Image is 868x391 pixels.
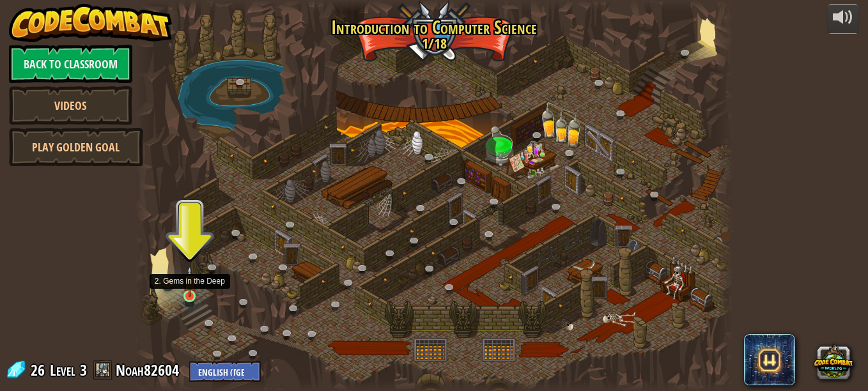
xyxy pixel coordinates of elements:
button: Adjust volume [827,4,859,34]
a: Videos [9,86,132,125]
img: CodeCombat - Learn how to code by playing a game [9,4,173,42]
span: 3 [80,360,87,380]
a: Noah82604 [116,360,183,380]
a: Back to Classroom [9,45,132,83]
img: level-banner-started.png [183,266,197,298]
span: 26 [31,360,49,380]
span: Level [50,360,75,381]
a: Play Golden Goal [9,128,143,166]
